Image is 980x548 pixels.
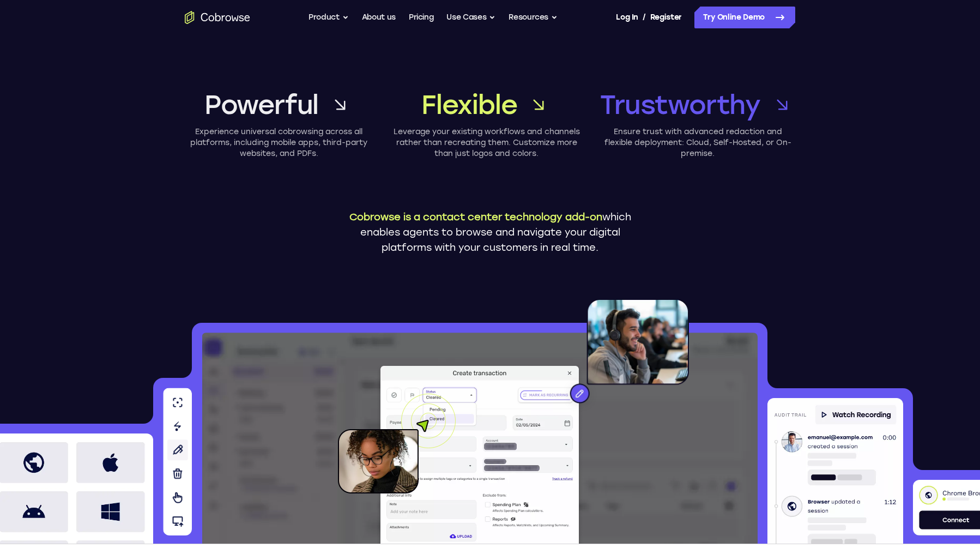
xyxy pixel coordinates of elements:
[338,394,456,493] img: A customer holding their phone
[600,87,795,122] a: Trustworthy
[694,7,795,28] a: Try Online Demo
[185,127,373,159] p: Experience universal cobrowsing across all platforms, including mobile apps, third-party websites...
[409,7,434,28] a: Pricing
[185,87,373,122] a: Powerful
[362,7,396,28] a: About us
[392,127,580,159] p: Leverage your existing workflows and channels rather than recreating them. Customize more than ju...
[600,127,795,159] p: Ensure trust with advanced redaction and flexible deployment: Cloud, Self-Hosted, or On-premise.
[185,11,250,24] a: Go to the home page
[349,211,602,223] span: Cobrowse is a contact center technology add-on
[767,398,903,544] img: Audit trail
[446,7,495,28] button: Use Cases
[392,87,580,122] a: Flexible
[650,7,682,28] a: Register
[616,7,638,28] a: Log In
[308,7,349,28] button: Product
[421,87,517,122] span: Flexible
[913,480,980,535] img: Device info with connect button
[340,209,640,255] p: which enables agents to browse and navigate your digital platforms with your customers in real time.
[520,299,689,414] img: An agent with a headset
[600,87,760,122] span: Trustworthy
[204,87,318,122] span: Powerful
[163,388,192,535] img: Agent tools
[643,11,646,24] span: /
[376,364,583,544] img: Agent and customer interacting during a co-browsing session
[202,333,758,544] img: Blurry app dashboard
[509,7,558,28] button: Resources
